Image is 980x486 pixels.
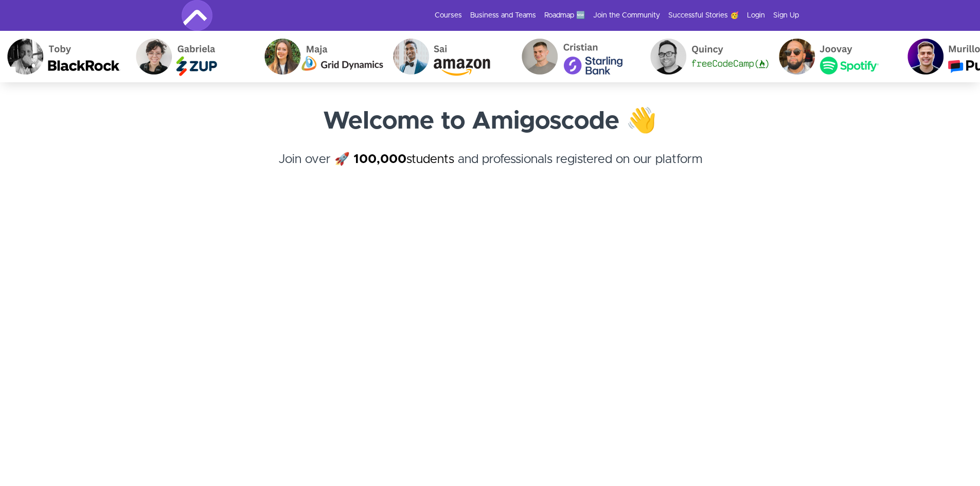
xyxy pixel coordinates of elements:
[549,31,678,82] img: Quincy
[668,10,739,21] a: Successful Stories 🥳
[323,109,657,134] strong: Welcome to Amigoscode 👋
[292,31,421,82] img: Sai
[353,153,406,166] strong: 100,000
[353,153,454,166] a: 100,000students
[164,31,292,82] img: Maja
[747,10,765,21] a: Login
[421,31,549,82] img: Cristian
[470,10,536,21] a: Business and Teams
[807,31,935,82] img: Murillo
[544,10,585,21] a: Roadmap 🆕
[678,31,807,82] img: Joovay
[35,31,164,82] img: Gabriela
[773,10,799,21] a: Sign Up
[435,10,462,21] a: Courses
[182,150,799,187] h4: Join over 🚀 and professionals registered on our platform
[593,10,660,21] a: Join the Community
